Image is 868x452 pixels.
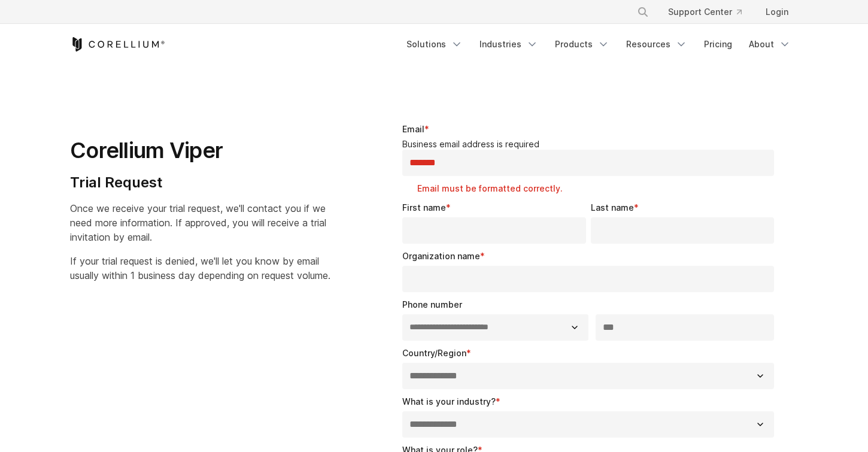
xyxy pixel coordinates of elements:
a: Login [756,1,798,23]
a: Industries [472,34,545,55]
h1: Corellium Viper [70,137,330,164]
a: Products [548,34,617,55]
a: Corellium Home [70,37,165,51]
a: Support Center [658,1,751,23]
h4: Trial Request [70,174,330,192]
a: Resources [619,34,694,55]
span: If your trial request is denied, we'll let you know by email usually within 1 business day depend... [70,255,330,281]
button: Search [632,1,654,23]
a: Solutions [399,34,470,55]
div: Navigation Menu [399,34,798,55]
span: Phone number [402,299,462,310]
span: Once we receive your trial request, we'll contact you if we need more information. If approved, y... [70,202,326,243]
span: Last name [591,202,634,213]
a: About [742,34,798,55]
div: Navigation Menu [623,1,798,23]
span: Email [402,124,424,134]
span: First name [402,202,446,213]
span: Country/Region [402,348,466,358]
label: Email must be formatted correctly. [417,183,779,195]
a: Pricing [697,34,739,55]
span: What is your industry? [402,396,496,407]
span: Organization name [402,251,480,261]
legend: Business email address is required [402,139,779,150]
